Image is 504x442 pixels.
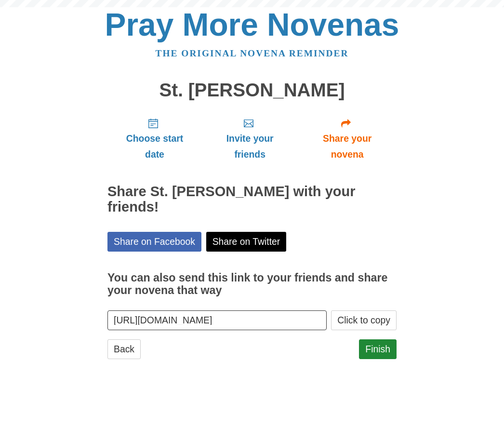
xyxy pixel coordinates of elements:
[105,7,399,42] a: Pray More Novenas
[212,131,288,162] span: Invite your friends
[307,131,387,162] span: Share your novena
[107,80,397,101] h1: St. [PERSON_NAME]
[298,110,397,167] a: Share your novena
[331,310,397,330] button: Click to copy
[206,232,287,252] a: Share on Twitter
[107,184,397,215] h2: Share St. [PERSON_NAME] with your friends!
[156,48,349,58] a: The original novena reminder
[117,131,192,162] span: Choose start date
[359,339,397,359] a: Finish
[107,339,141,359] a: Back
[202,110,298,167] a: Invite your friends
[107,272,397,296] h3: You can also send this link to your friends and share your novena that way
[107,232,201,252] a: Share on Facebook
[107,110,202,167] a: Choose start date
